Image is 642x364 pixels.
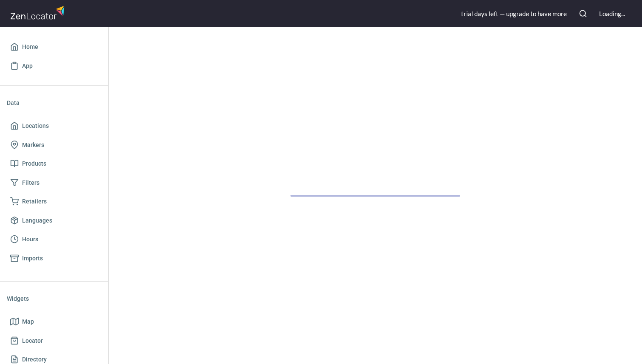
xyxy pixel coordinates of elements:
[7,37,101,56] a: Home
[22,121,49,131] span: Locations
[7,288,101,309] li: Widgets
[7,56,101,76] a: App
[7,135,101,155] a: Markers
[22,196,47,207] span: Retailers
[599,9,625,18] div: Loading...
[22,336,43,346] span: Locator
[7,116,101,135] a: Locations
[7,211,101,230] a: Languages
[574,4,592,23] button: Search
[7,173,101,192] a: Filters
[22,158,46,169] span: Products
[7,154,101,173] a: Products
[22,316,34,327] span: Map
[7,331,101,350] a: Locator
[22,61,33,71] span: App
[7,230,101,249] a: Hours
[22,140,44,150] span: Markers
[22,42,38,52] span: Home
[461,9,567,18] div: trial day s left — upgrade to have more
[22,234,38,245] span: Hours
[22,178,39,188] span: Filters
[7,312,101,331] a: Map
[7,192,101,211] a: Retailers
[22,253,43,264] span: Imports
[10,3,67,22] img: zenlocator
[7,249,101,268] a: Imports
[22,215,52,226] span: Languages
[7,93,101,113] li: Data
